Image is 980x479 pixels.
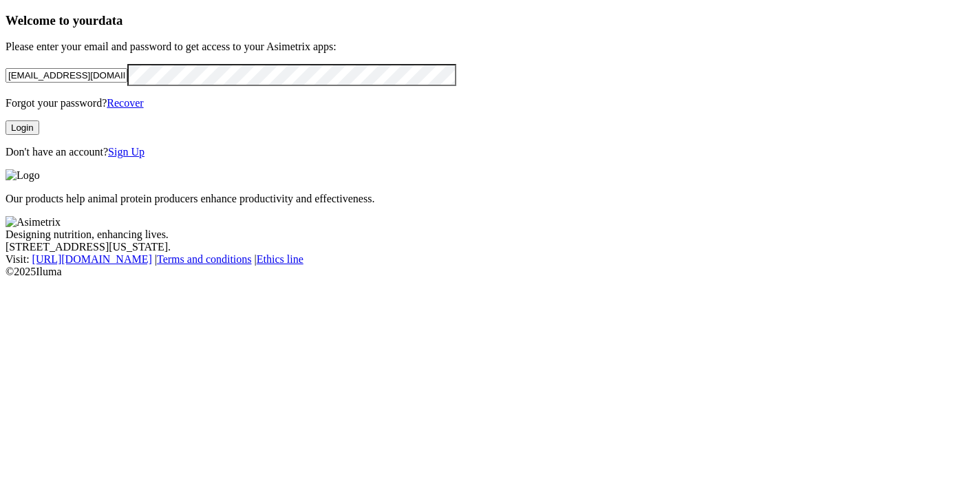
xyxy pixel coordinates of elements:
[6,169,40,182] img: Logo
[6,241,974,253] div: [STREET_ADDRESS][US_STATE].
[6,253,974,266] div: Visit : | |
[157,253,252,265] a: Terms and conditions
[6,120,39,135] button: Login
[6,216,61,228] img: Asimetrix
[6,228,974,241] div: Designing nutrition, enhancing lives.
[257,253,303,265] a: Ethics line
[6,146,974,158] p: Don't have an account?
[108,146,145,158] a: Sign Up
[6,68,127,83] input: Your email
[6,193,974,205] p: Our products help animal protein producers enhance productivity and effectiveness.
[32,253,152,265] a: [URL][DOMAIN_NAME]
[98,13,122,28] span: data
[6,97,974,109] p: Forgot your password?
[6,41,974,53] p: Please enter your email and password to get access to your Asimetrix apps:
[6,13,974,28] h3: Welcome to your
[6,266,974,278] div: © 2025 Iluma
[107,97,143,109] a: Recover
